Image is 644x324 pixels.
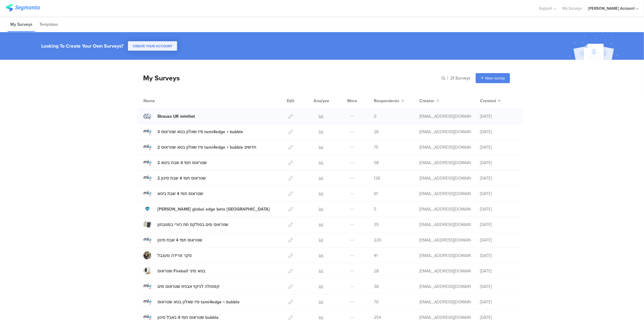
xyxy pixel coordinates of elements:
[157,144,256,150] div: 2 פיז שאלון בטא שטראוס tami4edge + bubble חדשים
[157,191,203,197] div: שטראוס תמי 4 שבת ביטא
[157,160,207,166] div: 2 שטראוס תמי 4 שבת ביטא
[312,93,330,108] div: Analyze
[5,4,40,12] img: segmanta logo
[157,175,206,181] div: 2 שטראוס תמי 4 שבת סינון
[374,175,380,181] span: 126
[480,144,516,150] div: [DATE]
[157,237,202,243] div: שטראוס תמי 4 שבת סינון
[143,298,240,306] a: פיז שאלון בטא שטראוס tami4edge + bubble
[419,98,434,104] span: Creator
[419,283,471,290] div: odelya@ifocus-r.com
[480,237,516,243] div: [DATE]
[143,282,220,290] a: קפסולה לניקוי אבנית שטראוס מים
[374,206,376,212] span: 5
[157,252,192,259] div: סקר פרידה מענבל
[157,314,219,321] div: שטראוס תמי 4 באבל סינון bubble
[374,299,379,305] span: 70
[419,268,471,274] div: odelya@ifocus-r.com
[137,73,180,83] div: My Surveys
[143,236,202,244] a: שטראוס תמי 4 שבת סינון
[480,252,516,259] div: [DATE]
[480,314,516,321] div: [DATE]
[374,237,381,243] span: 220
[41,42,123,49] div: Looking To Create Your Own Surveys?
[157,283,220,290] div: קפסולה לניקוי אבנית שטראוס מים
[143,98,180,104] div: Name
[374,191,378,197] span: 61
[374,314,381,321] span: 254
[143,128,243,136] a: 3 פיז שאלון בטא שטראוס tami4edge + bubble
[374,160,379,166] span: 58
[419,206,471,212] div: odelya@ifocus-r.com
[419,314,471,321] div: odelya@ifocus-r.com
[419,299,471,305] div: odelya@ifocus-r.com
[480,268,516,274] div: [DATE]
[480,98,501,104] button: Created
[157,129,243,135] div: 3 פיז שאלון בטא שטראוס tami4edge + bubble
[480,98,496,104] span: Created
[374,268,379,274] span: 28
[419,221,471,228] div: odelya@ifocus-r.com
[143,174,206,182] a: 2 שטראוס תמי 4 שבת סינון
[128,41,177,51] button: CREATE YOUR ACCOUNT
[374,129,379,135] span: 26
[157,206,270,212] div: Strauss global edge beta Australia
[374,98,404,104] button: Respondents
[143,251,192,259] a: סקר פרידה מענבל
[480,206,516,212] div: [DATE]
[374,252,378,259] span: 41
[346,93,359,108] div: More
[133,44,172,49] span: CREATE YOUR ACCOUNT
[143,143,256,151] a: 2 פיז שאלון בטא שטראוס tami4edge + bubble חדשים
[562,34,624,62] img: create_account_image.svg
[480,191,516,197] div: [DATE]
[419,129,471,135] div: odelya@ifocus-r.com
[480,221,516,228] div: [DATE]
[419,160,471,166] div: odelya@ifocus-r.com
[419,191,471,197] div: odelya@ifocus-r.com
[374,283,379,290] span: 38
[157,268,205,274] div: שטראוס Fireball בטא מיני
[143,221,228,228] a: שטראוס מים בסולקס תת כיורי במטבחון
[450,75,471,81] span: 21 Surveys
[419,144,471,150] div: odelya@ifocus-r.com
[480,283,516,290] div: [DATE]
[143,313,219,321] a: שטראוס תמי 4 באבל סינון bubble
[374,113,377,120] span: 0
[374,144,378,150] span: 75
[419,98,439,104] button: Creator
[480,299,516,305] div: [DATE]
[143,159,207,167] a: 2 שטראוס תמי 4 שבת ביטא
[143,190,203,197] a: שטראוס תמי 4 שבת ביטא
[8,18,35,32] li: My Surveys
[374,221,379,228] span: 35
[157,113,195,120] div: Strauss UK minihot
[419,113,471,120] div: odelya@ifocus-r.com
[480,175,516,181] div: [DATE]
[143,267,205,275] a: שטראוס Fireball בטא מיני
[539,5,552,11] span: Support
[157,221,228,228] div: שטראוס מים בסולקס תת כיורי במטבחון
[446,75,449,81] span: |
[480,160,516,166] div: [DATE]
[480,113,516,120] div: [DATE]
[480,129,516,135] div: [DATE]
[143,112,195,120] a: Strauss UK minihot
[485,75,505,81] span: New survey
[157,299,240,305] div: פיז שאלון בטא שטראוס tami4edge + bubble
[374,98,399,104] span: Respondents
[419,252,471,259] div: odelya@ifocus-r.com
[588,5,635,11] div: [PERSON_NAME] Account
[143,205,270,213] a: [PERSON_NAME] global edge beta [GEOGRAPHIC_DATA]
[419,175,471,181] div: odelya@ifocus-r.com
[419,237,471,243] div: odelya@ifocus-r.com
[37,18,61,32] li: Templates
[284,93,297,108] div: Edit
